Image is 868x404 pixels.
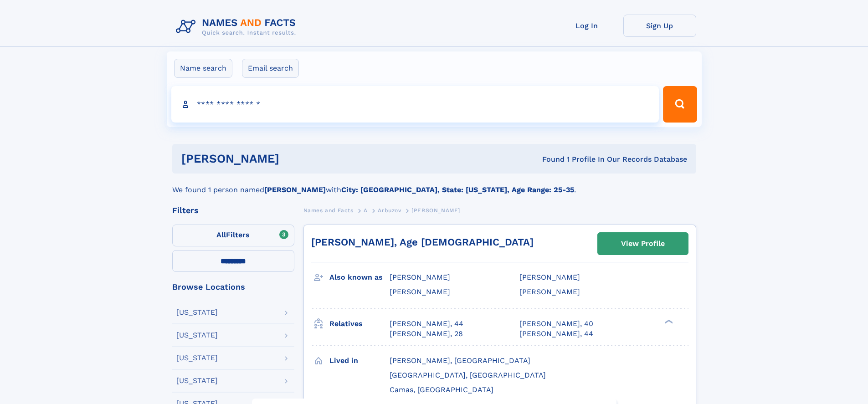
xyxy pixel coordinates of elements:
[663,318,673,324] div: ❯
[303,205,354,216] a: Names and Facts
[378,207,401,214] span: Arbuzov
[264,185,326,194] b: [PERSON_NAME]
[364,207,368,214] span: A
[329,353,390,368] h3: Lived in
[171,86,659,123] input: search input
[341,185,574,194] b: City: [GEOGRAPHIC_DATA], State: [US_STATE], Age Range: 25-35
[378,205,401,216] a: Arbuzov
[663,86,697,123] button: Search Button
[172,283,294,291] div: Browse Locations
[172,174,696,195] div: We found 1 person named with .
[176,354,218,362] div: [US_STATE]
[390,385,493,394] span: Camas, [GEOGRAPHIC_DATA]
[176,309,218,316] div: [US_STATE]
[550,15,623,37] a: Log In
[390,287,450,296] span: [PERSON_NAME]
[242,59,299,78] label: Email search
[519,319,593,329] a: [PERSON_NAME], 40
[623,15,696,37] a: Sign Up
[411,207,460,214] span: [PERSON_NAME]
[176,332,218,339] div: [US_STATE]
[390,319,463,329] a: [PERSON_NAME], 44
[390,273,450,281] span: [PERSON_NAME]
[621,233,665,254] div: View Profile
[411,154,687,164] div: Found 1 Profile In Our Records Database
[172,15,303,39] img: Logo Names and Facts
[519,329,593,339] a: [PERSON_NAME], 44
[181,153,411,164] h1: [PERSON_NAME]
[364,205,368,216] a: A
[519,287,580,296] span: [PERSON_NAME]
[598,233,688,255] a: View Profile
[174,59,232,78] label: Name search
[390,329,463,339] a: [PERSON_NAME], 28
[176,377,218,384] div: [US_STATE]
[390,356,530,365] span: [PERSON_NAME], [GEOGRAPHIC_DATA]
[519,273,580,281] span: [PERSON_NAME]
[216,230,226,239] span: All
[329,270,390,285] h3: Also known as
[172,225,294,246] label: Filters
[390,371,546,379] span: [GEOGRAPHIC_DATA], [GEOGRAPHIC_DATA]
[329,316,390,332] h3: Relatives
[311,236,534,248] a: [PERSON_NAME], Age [DEMOGRAPHIC_DATA]
[172,206,294,215] div: Filters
